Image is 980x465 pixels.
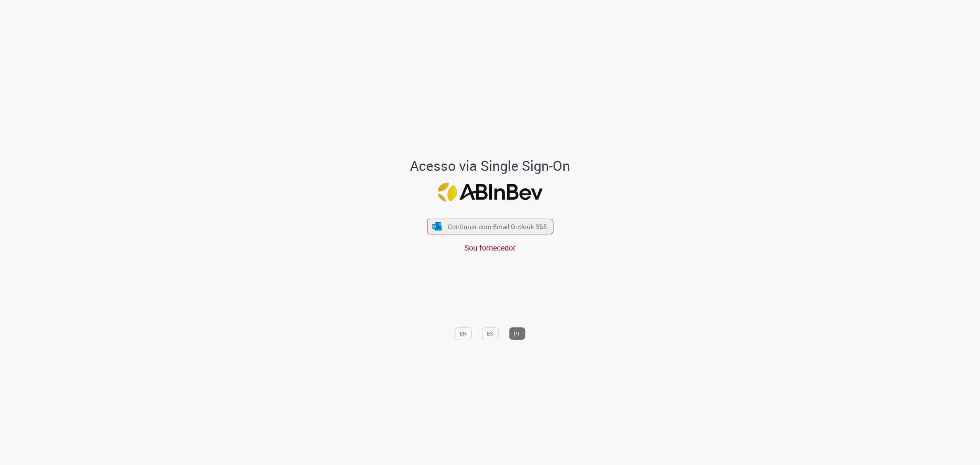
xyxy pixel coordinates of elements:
button: EN [455,327,472,340]
button: PT [509,327,525,340]
span: Continuar com Email Outlook 365 [448,222,547,231]
button: ícone Azure/Microsoft 360 Continuar com Email Outlook 365 [427,219,553,234]
h1: Acesso via Single Sign-On [384,158,596,174]
a: Sou fornecedor [464,242,516,253]
img: Logo ABInBev [438,182,542,201]
button: ES [482,327,498,340]
img: ícone Azure/Microsoft 360 [432,222,443,230]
